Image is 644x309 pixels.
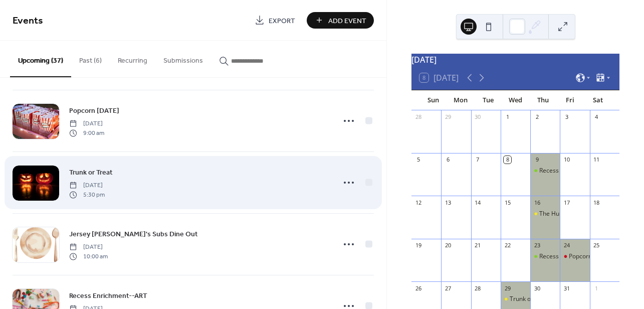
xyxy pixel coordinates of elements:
div: 4 [593,113,600,121]
span: [DATE] [69,243,108,252]
div: Popcorn Friday [560,252,589,261]
div: Sun [419,90,447,110]
div: Popcorn [DATE] [569,252,613,261]
div: 28 [414,113,422,121]
div: Recess Enrichment--ART [530,167,560,175]
span: Export [269,16,295,26]
div: Trunk or Treat [510,295,550,303]
span: 9:00 am [69,128,104,137]
div: 13 [444,199,452,206]
span: 5:30 pm [69,190,105,199]
div: Sat [584,90,611,110]
span: [DATE] [69,181,105,190]
div: 26 [414,284,422,292]
span: Events [13,11,43,31]
div: Trunk or Treat [501,295,530,303]
div: 28 [474,284,482,292]
div: Thu [529,90,557,110]
div: 22 [504,242,511,249]
div: 30 [533,284,541,292]
a: Trunk or Treat [69,167,113,178]
div: 3 [563,113,570,121]
span: Popcorn [DATE] [69,106,119,116]
span: Recess Enrichment--ART [69,291,147,301]
span: Trunk or Treat [69,168,113,178]
div: 2 [533,113,541,121]
span: 10:00 am [69,252,108,261]
div: 25 [593,242,600,249]
div: 19 [414,242,422,249]
div: 9 [533,156,541,164]
button: Past (6) [71,41,110,76]
div: 6 [444,156,452,164]
div: The Hub Dine Out [539,210,589,218]
div: 16 [533,199,541,206]
div: 10 [563,156,570,164]
div: 1 [593,284,600,292]
div: 12 [414,199,422,206]
button: Submissions [155,41,211,76]
span: Jersey [PERSON_NAME]'s Subs Dine Out [69,229,198,240]
div: 21 [474,242,482,249]
div: 24 [563,242,570,249]
div: 5 [414,156,422,164]
div: 30 [474,113,482,121]
div: 1 [504,113,511,121]
div: Recess Enrichment--ART [539,167,607,175]
div: 27 [444,284,452,292]
div: 15 [504,199,511,206]
div: 31 [563,284,570,292]
div: 14 [474,199,482,206]
div: 8 [504,156,511,164]
a: Export [247,12,303,29]
div: The Hub Dine Out [530,210,560,218]
div: 11 [593,156,600,164]
div: 23 [533,242,541,249]
span: Add Event [328,16,366,26]
div: Fri [557,90,584,110]
a: Recess Enrichment--ART [69,290,147,301]
div: Tue [474,90,502,110]
div: Recess Enrichment--ART [530,252,560,261]
div: Recess Enrichment--ART [539,252,607,261]
div: 29 [444,113,452,121]
a: Popcorn [DATE] [69,105,119,116]
a: Jersey [PERSON_NAME]'s Subs Dine Out [69,228,198,240]
button: Add Event [307,12,374,29]
div: 20 [444,242,452,249]
div: 17 [563,199,570,206]
div: [DATE] [411,54,619,66]
div: Wed [502,90,529,110]
div: 18 [593,199,600,206]
button: Recurring [110,41,155,76]
div: 7 [474,156,482,164]
button: Upcoming (37) [10,41,71,77]
div: 29 [504,284,511,292]
span: [DATE] [69,119,104,128]
div: Mon [447,90,475,110]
